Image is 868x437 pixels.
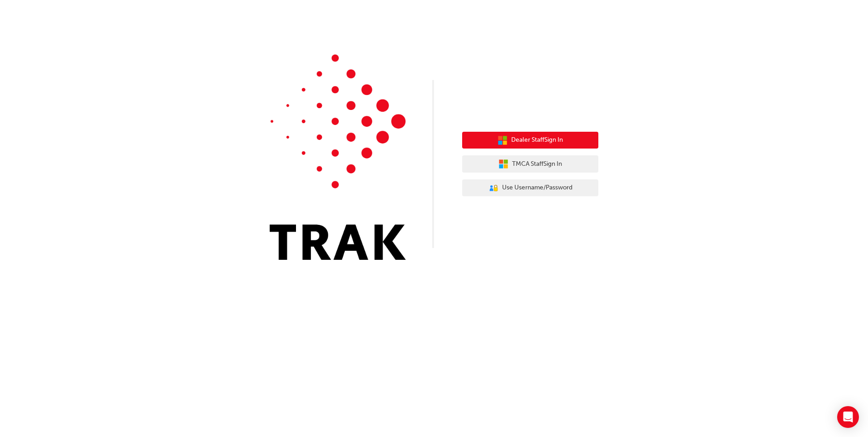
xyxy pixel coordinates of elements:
[511,135,563,145] span: Dealer Staff Sign In
[270,55,406,260] img: Trak
[462,132,598,149] button: Dealer StaffSign In
[462,155,598,173] button: TMCA StaffSign In
[462,179,598,197] button: Use Username/Password
[837,406,859,428] div: Open Intercom Messenger
[512,159,562,169] span: TMCA Staff Sign In
[502,183,572,193] span: Use Username/Password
